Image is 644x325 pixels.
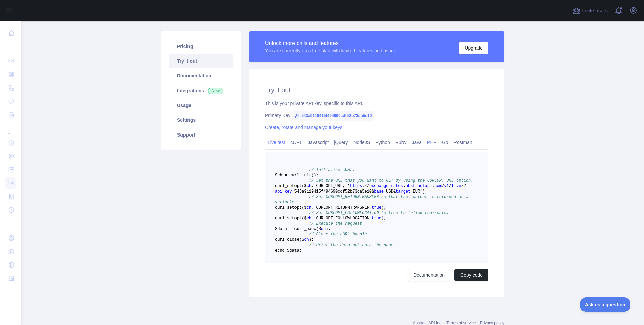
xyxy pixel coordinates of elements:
span: // Close the cURL handle. [309,232,369,237]
span: v1 [444,184,449,188]
iframe: Toggle Customer Support [580,297,631,312]
span: , CURLOPT_FOLLOWLOCATION, [311,216,372,221]
span: ) [309,237,311,242]
div: You are currently on a free plan with limited features and usage [265,47,396,54]
span: _setopt($ [285,184,307,188]
span: // Execute the request. [309,221,365,226]
span: _init() [299,173,316,178]
div: This is your private API key, specific to this API. [265,100,488,107]
a: Settings [169,113,233,127]
a: Support [169,127,233,142]
a: Python [373,137,393,148]
span: base [374,189,384,194]
span: true [372,216,381,221]
span: . [432,184,434,188]
span: ; [384,205,386,210]
div: Primary Key: [265,112,488,119]
span: // Set CURLOPT_RETURNTRANSFER so that the content is returned as a variable. [275,195,471,205]
span: : [362,184,364,188]
span: exchange [369,184,389,188]
span: _setopt($ [285,205,307,210]
span: / [449,184,451,188]
button: Copy code [454,269,488,281]
span: / [442,184,444,188]
span: // Set the URL that you want to GET by using the CURLOPT_URL option. [309,178,473,183]
span: curl [275,216,285,221]
a: Documentation [408,269,450,281]
span: ) [326,227,328,231]
span: / [461,184,464,188]
span: live [451,184,461,188]
span: abstractapi [406,184,432,188]
span: curl [275,237,285,242]
span: ? [464,184,466,188]
div: Unlock more calls and features [265,39,396,47]
span: ch [307,205,311,210]
span: com [434,184,442,188]
div: ... [5,122,16,136]
span: curl [275,205,285,210]
span: 543a9119415f494690cdf52b73da5e10 [292,111,374,121]
span: // Print the data out onto the page. [309,243,396,248]
button: Invite users [571,5,609,16]
span: ; [316,173,318,178]
span: / [364,184,367,188]
span: - [388,184,391,188]
a: Create, rotate and manage your keys [265,125,342,130]
span: _close($ [285,237,304,242]
span: ; [328,227,330,231]
a: Documentation [169,68,233,83]
span: / [367,184,369,188]
a: Live test [265,137,288,148]
span: =EUR') [410,189,425,194]
span: ) [381,205,384,210]
span: curl [275,184,285,188]
a: NodeJS [351,137,373,148]
span: true [372,205,381,210]
div: ... [5,217,16,231]
span: ; [425,189,427,194]
a: Try it out [169,54,233,68]
span: $data = curl [275,227,304,231]
a: Usage [169,98,233,113]
span: ch [307,216,311,221]
span: // Set CURLOPT_FOLLOWLOCATION to true to follow redirects. [309,211,449,215]
button: Upgrade [459,42,488,54]
a: cURL [288,137,305,148]
span: , CURLOPT_RETURNTRANSFER, [311,205,372,210]
span: ch [307,184,311,188]
span: =USD& [384,189,396,194]
a: jQuery [331,137,351,148]
span: =543a9119415f494690cdf52b73da5e10& [292,189,374,194]
span: echo $data; [275,248,302,253]
a: Postman [451,137,475,148]
span: ch [304,237,309,242]
a: Java [409,137,425,148]
div: ... [5,40,16,54]
span: // Initialize cURL. [309,168,355,172]
h2: Try it out [265,85,488,95]
a: Ruby [393,137,409,148]
span: _setopt($ [285,216,307,221]
span: ) [381,216,384,221]
span: ; [311,237,314,242]
span: api_key [275,189,292,194]
span: . [403,184,406,188]
a: Pricing [169,39,233,54]
a: Javascript [305,137,331,148]
span: target [396,189,410,194]
span: ch [321,227,326,231]
a: Integrations New [169,83,233,98]
span: Invite users [582,7,608,15]
span: $ch = curl [275,173,299,178]
span: ; [384,216,386,221]
span: rates [391,184,403,188]
a: PHP [424,137,439,148]
a: Go [439,137,451,148]
span: New [208,88,223,94]
span: https [350,184,362,188]
span: , CURLOPT_URL, ' [311,184,350,188]
span: _exec($ [304,227,321,231]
